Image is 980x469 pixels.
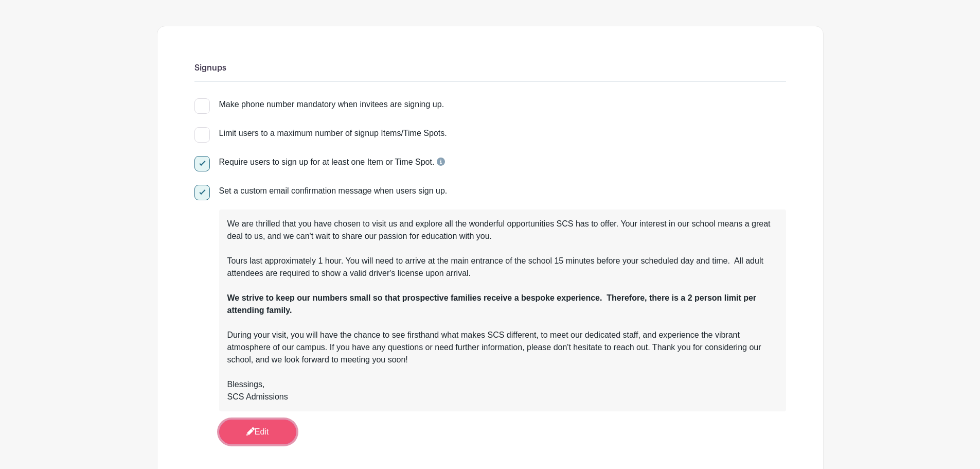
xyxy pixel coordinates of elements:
div: During your visit, you will have the chance to see firsthand what makes SCS different, to meet ou... [227,329,778,366]
div: We are thrilled that you have chosen to visit us and explore all the wonderful opportunities SCS ... [227,218,778,329]
div: Require users to sign up for at least one Item or Time Spot. [219,156,445,168]
a: Edit [219,420,296,444]
div: Make phone number mandatory when invitees are signing up. [219,98,444,111]
div: Limit users to a maximum number of signup Items/Time Spots. [219,127,447,140]
h6: Signups [194,63,786,73]
div: Set a custom email confirmation message when users sign up. [219,185,786,197]
div: Blessings, [227,378,778,391]
strong: We strive to keep our numbers small so that prospective families receive a bespoke experience. Th... [227,293,757,315]
div: SCS Admissions [227,391,778,403]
